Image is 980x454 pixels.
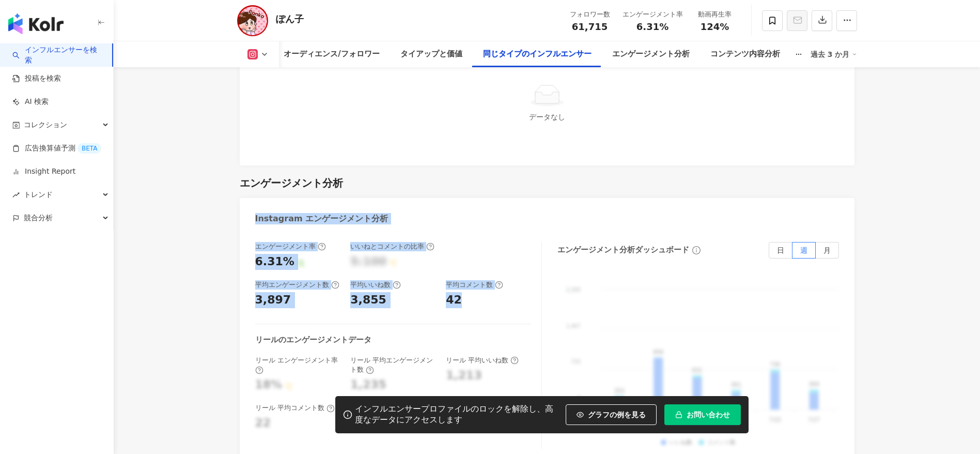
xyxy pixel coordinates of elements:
span: 週 [800,246,807,254]
div: インフルエンサープロファイルのロックを解除し、高度なデータにアクセスします [355,404,561,426]
div: リールのエンゲージメントデータ [255,335,371,345]
span: rise [12,191,20,199]
div: コンテンツ内容分析 [710,48,780,60]
span: 6.31% [636,22,668,32]
span: 61,715 [572,21,608,32]
div: タイアップと価値 [400,48,462,60]
div: Instagram エンゲージメント分析 [255,213,388,224]
a: searchインフルエンサーを検索 [12,45,104,65]
div: リール 平均エンゲージメント数 [350,356,435,374]
div: 42 [446,292,462,308]
span: 競合分析 [24,206,53,230]
div: ぽん子 [276,12,304,25]
div: 平均コメント数 [446,280,503,290]
img: KOL Avatar [237,5,268,36]
div: 6.31% [255,254,294,270]
button: グラフの例を見る [566,404,657,425]
button: お問い合わせ [664,404,741,425]
a: 投稿を検索 [12,73,61,84]
div: 3,897 [255,292,291,308]
span: グラフの例を見る [588,411,646,419]
div: 過去 3 か月 [811,46,857,63]
span: トレンド [24,183,53,206]
a: AI 検索 [12,97,49,107]
span: データなし [529,113,565,121]
div: エンゲージメント率 [255,242,326,251]
a: Insight Report [12,167,75,177]
div: エンゲージメント率 [623,9,683,20]
div: エンゲージメント分析 [612,48,690,60]
span: info-circle [691,245,702,256]
div: リール 平均いいね数 [446,356,519,365]
a: 広告換算値予測BETA [12,143,101,154]
div: エンゲージメント分析ダッシュボード [557,245,689,255]
div: リール エンゲージメント率 [255,356,340,374]
div: 同じタイプのインフルエンサー [483,48,592,60]
span: 124% [701,22,729,32]
div: 平均エンゲージメント数 [255,280,339,290]
span: お問い合わせ [687,411,730,419]
div: 平均いいね数 [350,280,401,290]
img: logo [8,13,64,34]
div: オーディエンス/フォロワー [284,48,379,60]
div: いいねとコメントの比率 [350,242,434,251]
span: 日 [777,246,784,254]
div: エンゲージメント分析 [240,176,343,190]
div: 3,855 [350,292,386,308]
div: 動画再生率 [695,9,735,20]
div: フォロワー数 [570,9,610,20]
span: コレクション [24,113,67,137]
span: 月 [823,246,831,254]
